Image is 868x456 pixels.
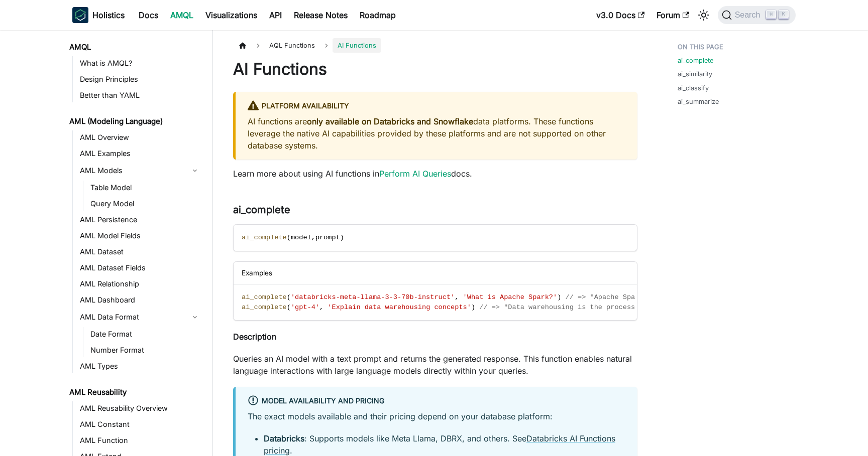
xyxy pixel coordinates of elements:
[333,38,381,53] span: AI Functions
[233,204,637,216] h3: ai_complete
[62,30,213,456] nav: Docs sidebar
[291,293,455,301] span: 'databricks-meta-llama-3-3-70b-instruct'
[248,100,625,113] div: Platform Availability
[242,293,287,301] span: ai_complete
[234,262,637,284] div: Examples
[287,293,291,301] span: (
[678,56,713,65] a: ai_complete
[233,38,252,53] a: Home page
[77,417,204,431] a: AML Constant
[77,163,186,179] a: AML Models
[264,433,304,443] strong: Databricks
[732,11,767,20] span: Search
[66,114,204,128] a: AML (Modeling Language)
[328,303,471,311] span: 'Explain data warehousing concepts'
[77,359,204,373] a: AML Types
[87,343,204,357] a: Number Format
[77,213,204,227] a: AML Persistence
[264,38,320,53] span: AQL Functions
[248,115,625,151] p: AI functions are data platforms. These functions leverage the native AI capabilities provided by ...
[233,59,637,79] h1: AI Functions
[463,293,558,301] span: 'What is Apache Spark?'
[77,277,204,291] a: AML Relationship
[678,83,709,93] a: ai_classify
[315,234,340,241] span: prompt
[779,10,789,19] kbd: K
[77,261,204,275] a: AML Dataset Fields
[319,303,323,311] span: ,
[340,234,344,241] span: )
[72,7,88,23] img: Holistics
[164,7,199,23] a: AMQL
[471,303,475,311] span: )
[199,7,263,23] a: Visualizations
[287,303,291,311] span: (
[186,163,204,179] button: Collapse sidebar category 'AML Models'
[233,332,276,342] strong: Description
[590,7,650,23] a: v3.0 Docs
[77,293,204,307] a: AML Dashboard
[291,234,311,241] span: model
[77,88,204,102] a: Better than YAML
[650,7,695,23] a: Forum
[242,303,287,311] span: ai_complete
[248,410,625,422] p: The exact models available and their pricing depend on your database platform:
[678,97,719,106] a: ai_summarize
[133,7,164,23] a: Docs
[248,395,625,408] div: Model Availability and Pricing
[87,327,204,341] a: Date Format
[263,7,288,23] a: API
[77,56,204,70] a: What is AMQL?
[566,293,836,301] span: // => "Apache Spark is an open-source unified analytics engine..."
[233,353,637,377] p: Queries an AI model with a text prompt and returns the generated response. This function enables ...
[77,433,204,447] a: AML Function
[287,234,291,241] span: (
[77,229,204,243] a: AML Model Fields
[311,234,315,241] span: ,
[66,385,204,399] a: AML Reusability
[92,9,125,21] b: Holistics
[233,168,637,180] p: Learn more about using AI functions in docs.
[87,197,204,211] a: Query Model
[557,293,561,301] span: )
[696,7,712,23] button: Switch between dark and light mode (currently light mode)
[766,10,776,19] kbd: ⌘
[77,130,204,144] a: AML Overview
[66,40,204,54] a: AMQL
[77,401,204,415] a: AML Reusability Overview
[307,116,473,126] strong: only available on Databricks and Snowflake
[77,309,186,325] a: AML Data Format
[233,38,637,53] nav: Breadcrumbs
[242,234,287,241] span: ai_complete
[87,181,204,195] a: Table Model
[77,72,204,86] a: Design Principles
[77,146,204,161] a: AML Examples
[72,7,125,23] a: HolisticsHolistics
[455,293,459,301] span: ,
[678,69,712,79] a: ai_similarity
[186,309,204,325] button: Collapse sidebar category 'AML Data Format'
[718,6,796,24] button: Search (Command+K)
[479,303,783,311] span: // => "Data warehousing is the process of collecting and managing data..."
[354,7,402,23] a: Roadmap
[291,303,319,311] span: 'gpt-4'
[288,7,354,23] a: Release Notes
[77,245,204,259] a: AML Dataset
[379,169,451,179] a: Perform AI Queries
